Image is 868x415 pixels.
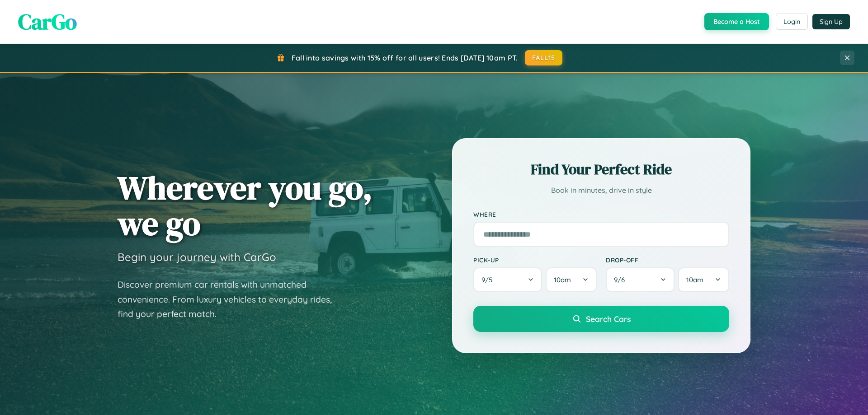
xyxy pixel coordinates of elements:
[292,53,518,62] span: Fall into savings with 15% off for all users! Ends [DATE] 10am PT.
[525,50,563,65] button: FALL15
[118,170,373,241] h1: Wherever you go, we go
[473,267,542,292] button: 9/5
[776,14,808,30] button: Login
[473,256,597,264] label: Pick-up
[118,277,344,322] p: Discover premium car rentals with unmatched convenience. From luxury vehicles to everyday rides, ...
[473,184,729,197] p: Book in minutes, drive in style
[546,267,597,292] button: 10am
[554,275,571,284] span: 10am
[473,306,729,332] button: Search Cars
[586,314,631,324] span: Search Cars
[473,159,729,179] h2: Find Your Perfect Ride
[18,7,77,37] span: CarGo
[473,210,729,218] label: Where
[704,13,769,30] button: Become a Host
[606,267,675,292] button: 9/6
[118,250,276,264] h3: Begin your journey with CarGo
[614,275,629,284] span: 9 / 6
[481,275,497,284] span: 9 / 5
[812,14,850,29] button: Sign Up
[606,256,729,264] label: Drop-off
[686,275,703,284] span: 10am
[678,267,729,292] button: 10am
